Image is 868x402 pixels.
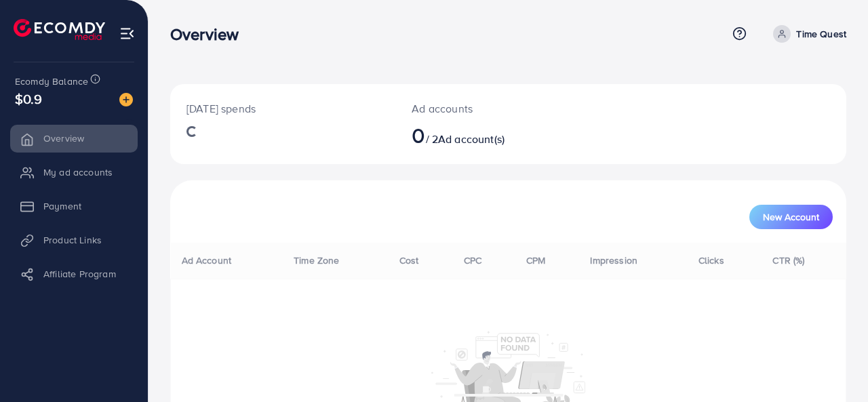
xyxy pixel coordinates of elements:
span: $0.9 [15,89,43,108]
button: New Account [749,205,833,229]
span: Ad account(s) [438,132,505,146]
p: Time Quest [796,26,846,42]
h2: / 2 [412,122,548,148]
h3: Overview [170,24,250,44]
span: New Account [763,212,819,222]
span: 0 [412,119,425,150]
img: menu [119,26,135,41]
a: Time Quest [768,25,846,43]
p: Ad accounts [412,100,548,117]
img: image [119,93,133,106]
p: [DATE] spends [186,100,379,117]
span: Ecomdy Balance [15,75,88,88]
img: logo [14,19,105,40]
